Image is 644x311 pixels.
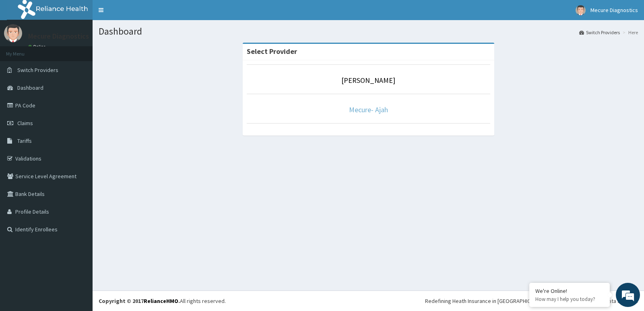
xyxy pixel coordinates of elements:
[576,5,586,15] img: User Image
[4,24,22,42] img: User Image
[144,297,178,305] a: RelianceHMO
[535,287,604,295] div: We're Online!
[341,76,395,85] a: [PERSON_NAME]
[17,137,32,144] span: Tariffs
[99,297,180,305] strong: Copyright © 2017 .
[425,297,638,305] div: Redefining Heath Insurance in [GEOGRAPHIC_DATA] using Telemedicine and Data Science!
[17,119,33,127] span: Claims
[99,26,638,37] h1: Dashboard
[247,47,297,56] strong: Select Provider
[349,105,388,114] a: Mecure- Ajah
[590,6,638,14] span: Mecure Diagnostics
[93,290,644,311] footer: All rights reserved.
[535,296,604,303] p: How may I help you today?
[579,29,620,36] a: Switch Providers
[17,66,58,74] span: Switch Providers
[28,44,47,49] a: Online
[17,84,43,91] span: Dashboard
[621,29,638,36] li: Here
[28,33,89,40] p: Mecure Diagnostics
